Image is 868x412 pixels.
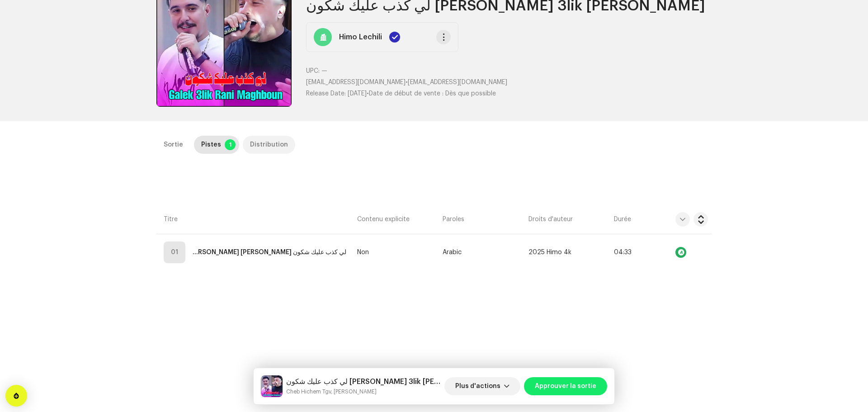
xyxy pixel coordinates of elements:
strong: لي كذب عليك شكون Galek 3lik Rani Maghboun [193,243,346,261]
div: Sortie [164,136,183,154]
span: 04:33 [614,249,632,256]
span: Titre [164,215,178,224]
button: Plus d'actions [444,377,520,395]
span: UPC: [306,68,320,74]
div: 01 [164,242,185,263]
span: [DATE] [348,90,367,97]
span: Release Date: [306,90,346,97]
small: لي كذب عليك شكون Galek 3lik Rani Maghboun [286,387,441,396]
span: Approuver la sortie [535,377,596,395]
span: — [321,68,327,74]
p-badge: 1 [225,139,236,150]
span: 2025 Himo 4k [528,249,571,256]
div: Pistes [201,136,221,154]
strong: Himo Lechili [339,32,382,43]
span: Contenu explicite [357,215,410,224]
span: • [306,90,369,97]
span: Droits d'auteur [528,215,573,224]
span: Paroles [443,215,464,224]
button: Approuver la sortie [524,377,607,395]
h5: لي كذب عليك شكون Galek 3lik Rani Maghboun [286,376,441,387]
span: Plus d'actions [455,377,500,395]
div: Distribution [250,136,288,154]
span: [EMAIL_ADDRESS][DOMAIN_NAME] [408,79,507,85]
span: Non [357,249,369,256]
img: 093cfdf0-c121-4c69-bdab-2ca1e16a6dbc [261,375,283,397]
span: [EMAIL_ADDRESS][DOMAIN_NAME] [306,79,406,85]
span: Arabic [443,249,462,256]
div: Open Intercom Messenger [5,385,27,407]
span: Dès que possible [445,90,496,97]
p: • [306,78,712,87]
span: Date de début de vente : [369,90,443,97]
span: Durée [614,215,631,224]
